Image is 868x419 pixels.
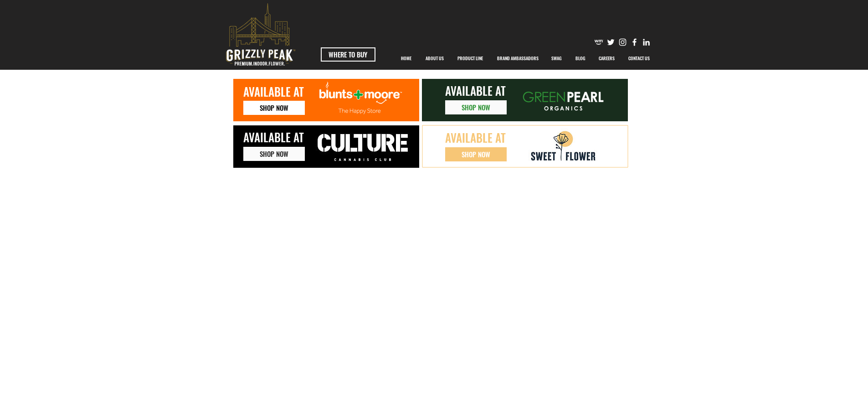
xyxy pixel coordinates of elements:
[513,82,613,119] img: Logosweb-02.png
[571,47,590,70] p: BLOG
[451,47,490,70] a: PRODUCT LINE
[396,47,416,70] p: HOME
[462,150,490,159] span: SHOP NOW
[419,47,451,70] a: ABOUT US
[606,37,616,47] img: Twitter
[642,37,651,47] img: Likedin
[592,47,621,70] a: CAREERS
[621,47,657,70] a: CONTACT US
[226,3,295,66] svg: premium-indoor-flower
[618,37,627,47] img: Instagram
[445,147,507,161] a: SHOP NOW
[624,47,654,70] p: CONTACT US
[329,50,367,59] span: WHERE TO BUY
[493,47,543,70] p: BRAND AMBASSADORS
[308,129,417,166] img: culture-logo-h.jpg
[421,47,448,70] p: ABOUT US
[630,37,639,47] img: Facebook
[462,103,490,112] span: SHOP NOW
[260,149,288,159] span: SHOP NOW
[453,47,488,70] p: PRODUCT LINE
[445,100,507,114] a: SHOP NOW
[445,82,506,99] span: AVAILABLE AT
[528,128,597,165] img: SF_Logo.jpg
[490,47,544,70] div: BRAND AMBASSADORS
[243,129,304,145] span: AVAILABLE AT
[594,37,651,47] ul: Social Bar
[321,47,375,62] a: WHERE TO BUY
[243,101,305,115] a: SHOP NOW
[445,129,506,146] span: AVAILABLE AT
[569,47,592,70] a: BLOG
[394,47,657,70] nav: Site
[243,83,304,100] span: AVAILABLE AT
[243,147,305,161] a: SHOP NOW
[260,103,288,113] span: SHOP NOW
[544,47,569,70] a: SWAG
[547,47,566,70] p: SWAG
[394,47,419,70] a: HOME
[594,37,604,47] img: weedmaps
[594,47,619,70] p: CAREERS
[308,82,415,121] img: Logosweb_Mesa de trabajo 1.png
